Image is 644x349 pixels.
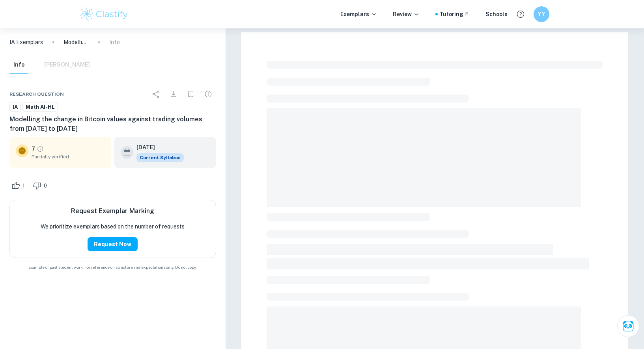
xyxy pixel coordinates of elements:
a: Tutoring [439,10,470,19]
span: Example of past student work. For reference on structure and expectations only. Do not copy. [9,264,216,270]
span: IA [10,103,21,111]
p: Info [109,38,120,46]
p: Modelling the change in Bitcoin values against trading volumes from [DATE] to [DATE] [63,38,89,46]
span: Math AI-HL [23,103,58,111]
div: Report issue [200,86,216,102]
h6: YY [537,10,546,19]
p: Exemplars [340,10,377,19]
button: Help and Feedback [514,7,527,21]
div: Download [166,86,181,102]
a: Math AI-HL [22,102,58,112]
span: Current Syllabus [136,153,184,162]
span: Research question [9,91,64,98]
span: 1 [18,182,29,190]
button: Info [9,56,28,74]
img: Clastify logo [79,6,129,22]
p: We prioritize exemplars based on the number of requests [41,222,185,231]
div: Bookmark [183,86,199,102]
h6: Modelling the change in Bitcoin values against trading volumes from [DATE] to [DATE] [9,115,216,134]
span: Partially verified [32,153,105,160]
button: Ask Clai [617,315,639,337]
a: IA [9,102,21,112]
a: IA Exemplars [9,38,43,46]
h6: [DATE] [136,143,177,152]
div: Share [148,86,164,102]
a: Schools [485,10,508,19]
span: 0 [39,182,51,190]
button: YY [534,6,549,22]
div: Like [9,179,29,192]
div: This exemplar is based on the current syllabus. Feel free to refer to it for inspiration/ideas wh... [136,153,184,162]
div: Dislike [31,179,51,192]
h6: Request Exemplar Marking [71,206,154,216]
button: Request Now [88,237,138,251]
p: Review [393,10,420,19]
p: 7 [32,145,35,153]
a: Grade partially verified [37,145,44,152]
